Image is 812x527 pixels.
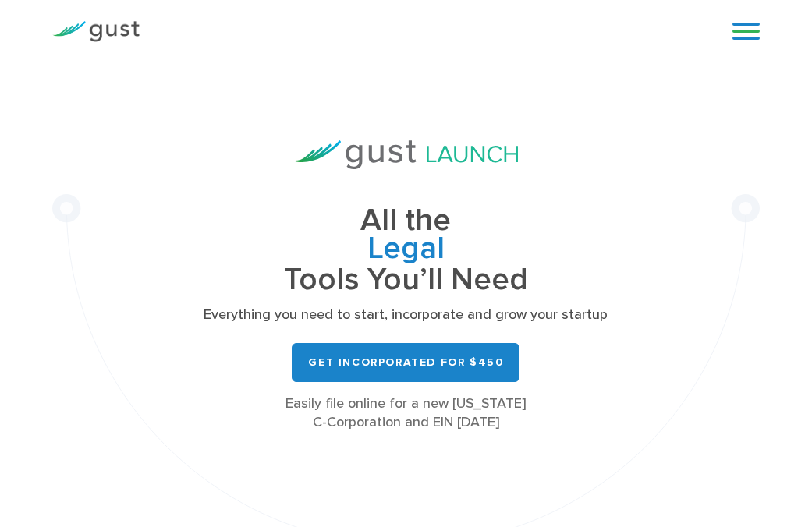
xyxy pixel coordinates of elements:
[52,21,140,42] img: Gust Logo
[158,306,654,324] p: Everything you need to start, incorporate and grow your startup
[158,394,654,432] div: Easily file online for a new [US_STATE] C-Corporation and EIN [DATE]
[158,235,654,266] span: Legal
[158,207,654,295] h1: All the Tools You’ll Need
[293,140,518,169] img: Gust Launch Logo
[292,343,519,382] a: Get Incorporated for $450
